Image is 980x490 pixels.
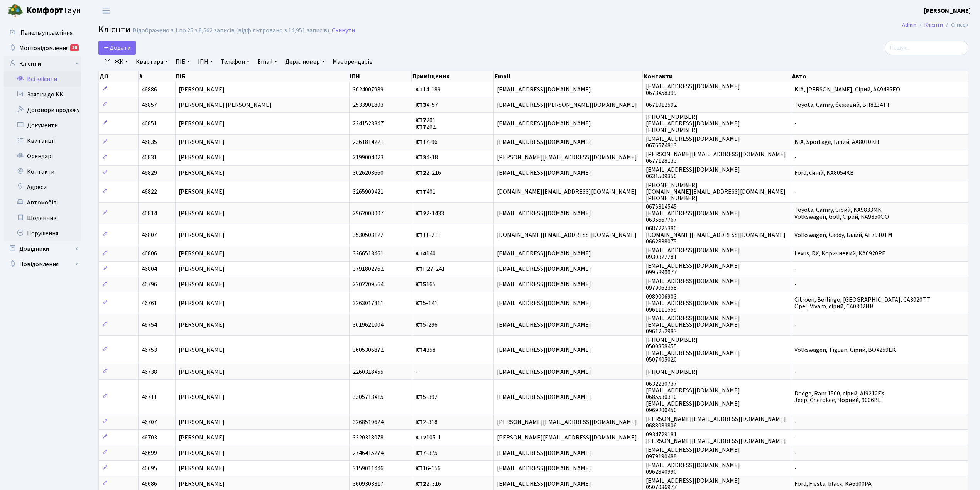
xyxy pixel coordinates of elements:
[497,464,591,473] span: [EMAIL_ADDRESS][DOMAIN_NAME]
[794,368,797,376] span: -
[497,265,591,274] span: [EMAIL_ADDRESS][DOMAIN_NAME]
[415,265,423,274] b: КТ
[179,101,272,109] span: [PERSON_NAME] [PERSON_NAME]
[112,55,131,68] a: ЖК
[142,418,157,426] span: 46707
[142,368,157,376] span: 46738
[415,209,444,218] span: 2-1433
[497,231,637,239] span: [DOMAIN_NAME][EMAIL_ADDRESS][DOMAIN_NAME]
[497,368,591,376] span: [EMAIL_ADDRESS][DOMAIN_NAME]
[646,113,740,134] span: [PHONE_NUMBER] [EMAIL_ADDRESS][DOMAIN_NAME] [PHONE_NUMBER]
[415,480,426,488] b: КТ2
[415,116,426,125] b: КТ7
[179,209,225,218] span: [PERSON_NAME]
[218,55,253,68] a: Телефон
[794,169,854,177] span: Ford, синій, KA8054KB
[353,138,384,147] span: 2361814221
[353,188,384,196] span: 3265909421
[142,101,157,109] span: 46857
[4,25,81,41] a: Панель управління
[415,299,423,308] b: КТ
[791,71,968,82] th: Авто
[415,299,438,308] span: 5-141
[497,346,591,354] span: [EMAIL_ADDRESS][DOMAIN_NAME]
[179,280,225,289] span: [PERSON_NAME]
[415,85,423,94] b: КТ
[415,418,438,426] span: 2-318
[646,166,740,181] span: [EMAIL_ADDRESS][DOMAIN_NAME] 0631509350
[646,336,740,364] span: [PHONE_NUMBER] 0500858455 [EMAIL_ADDRESS][DOMAIN_NAME] 0507405020
[353,449,384,457] span: 2746415274
[254,55,280,68] a: Email
[646,314,740,336] span: [EMAIL_ADDRESS][DOMAIN_NAME] [EMAIL_ADDRESS][DOMAIN_NAME] 0961252983
[142,265,157,274] span: 46804
[179,138,225,147] span: [PERSON_NAME]
[353,393,384,401] span: 3305713415
[415,480,441,488] span: 2-316
[794,321,797,329] span: -
[142,119,157,128] span: 46851
[4,71,81,87] a: Всі клієнти
[497,449,591,457] span: [EMAIL_ADDRESS][DOMAIN_NAME]
[139,71,176,82] th: #
[415,393,438,401] span: 5-392
[353,265,384,274] span: 3791802762
[98,23,131,36] span: Клієнти
[646,82,740,97] span: [EMAIL_ADDRESS][DOMAIN_NAME] 0673458399
[4,226,81,241] a: Порушення
[99,71,139,82] th: Дії
[890,17,980,33] nav: breadcrumb
[179,231,225,239] span: [PERSON_NAME]
[497,393,591,401] span: [EMAIL_ADDRESS][DOMAIN_NAME]
[794,119,797,128] span: -
[497,101,637,109] span: [EMAIL_ADDRESS][PERSON_NAME][DOMAIN_NAME]
[179,154,225,162] span: [PERSON_NAME]
[353,480,384,488] span: 3609303317
[353,119,384,128] span: 2241523347
[497,169,591,177] span: [EMAIL_ADDRESS][DOMAIN_NAME]
[142,209,157,218] span: 46814
[4,102,81,118] a: Договори продажу
[4,210,81,226] a: Щоденник
[179,188,225,196] span: [PERSON_NAME]
[142,346,157,354] span: 46753
[415,85,441,94] span: 14-189
[4,56,81,71] a: Клієнти
[142,449,157,457] span: 46699
[497,154,637,162] span: [PERSON_NAME][EMAIL_ADDRESS][DOMAIN_NAME]
[353,169,384,177] span: 3026203660
[497,480,591,488] span: [EMAIL_ADDRESS][DOMAIN_NAME]
[924,21,943,29] a: Клієнти
[415,123,426,131] b: КТ7
[175,71,349,82] th: ПІБ
[353,85,384,94] span: 3024007989
[885,41,968,55] input: Пошук...
[142,299,157,308] span: 46761
[415,321,438,329] span: 5-296
[142,433,157,442] span: 46703
[646,150,786,165] span: [PERSON_NAME][EMAIL_ADDRESS][DOMAIN_NAME] 0677128133
[646,135,740,150] span: [EMAIL_ADDRESS][DOMAIN_NAME] 0676574813
[353,250,384,258] span: 3266513461
[415,393,423,401] b: КТ
[179,433,225,442] span: [PERSON_NAME]
[179,464,225,473] span: [PERSON_NAME]
[415,188,436,196] span: 401
[794,464,797,473] span: -
[415,101,426,109] b: КТ3
[4,41,81,56] a: Мої повідомлення36
[497,188,637,196] span: [DOMAIN_NAME][EMAIL_ADDRESS][DOMAIN_NAME]
[415,346,426,354] b: КТ4
[494,71,643,82] th: Email
[943,21,968,29] li: Список
[794,250,885,258] span: Lexus, RX, Коричневий, КА6920РЕ
[282,55,328,68] a: Держ. номер
[133,55,171,68] a: Квартира
[4,118,81,133] a: Документи
[70,44,79,51] div: 36
[415,231,441,239] span: 11-211
[415,101,438,109] span: 4-57
[646,246,740,261] span: [EMAIL_ADDRESS][DOMAIN_NAME] 0930322281
[4,149,81,164] a: Орендарі
[646,368,698,376] span: [PHONE_NUMBER]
